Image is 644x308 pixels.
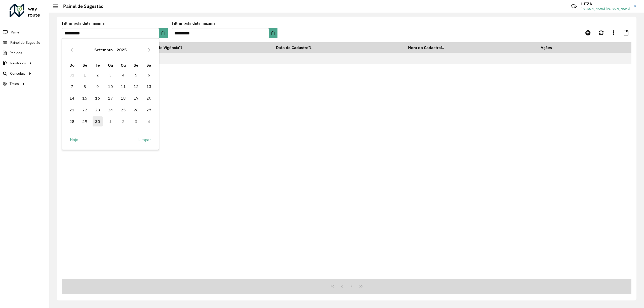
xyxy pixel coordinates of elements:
td: 18 [117,92,130,104]
button: Hoje [66,135,83,145]
span: Te [96,63,100,68]
span: 23 [93,105,103,115]
td: 25 [117,104,130,116]
span: 10 [105,81,115,92]
span: 20 [144,93,154,103]
span: 6 [144,70,154,80]
td: 2 [91,69,104,80]
td: 31 [66,69,78,80]
span: 28 [67,116,77,126]
span: Painel de Sugestão [10,40,40,45]
h2: Painel de Sugestão [58,4,103,9]
td: 19 [130,92,142,104]
td: 30 [91,116,104,127]
span: Tático [10,81,19,86]
td: 11 [117,81,130,92]
td: 16 [91,92,104,104]
span: 15 [80,93,90,103]
button: Choose Date [269,28,277,38]
td: 2 [117,116,130,127]
td: 20 [142,92,155,104]
td: 4 [142,116,155,127]
td: 15 [78,92,91,104]
span: Pedidos [10,50,22,56]
span: 26 [131,105,141,115]
span: 11 [118,81,128,92]
span: Hoje [70,137,78,143]
a: Contato Rápido [569,1,579,12]
button: Limpar [134,135,155,145]
th: Hora do Cadastro [405,42,537,53]
span: 22 [80,105,90,115]
span: 16 [93,93,103,103]
th: Data do Cadastro [272,42,405,53]
span: 2 [93,70,103,80]
span: 29 [80,116,90,126]
td: 26 [130,104,142,116]
span: Qu [108,63,113,68]
td: 22 [78,104,91,116]
span: 24 [105,105,115,115]
td: 29 [78,116,91,127]
span: 18 [118,93,128,103]
td: 13 [142,81,155,92]
span: Painel [11,30,20,35]
button: Choose Date [159,28,168,38]
span: 1 [80,70,90,80]
span: Se [83,63,87,68]
td: 10 [104,81,117,92]
button: Next Month [145,46,153,54]
label: Filtrar pela data mínima [62,20,105,26]
span: Consultas [10,71,25,76]
span: 7 [67,81,77,92]
td: 1 [78,69,91,80]
span: 17 [105,93,115,103]
span: 30 [93,116,103,126]
span: 14 [67,93,77,103]
span: 19 [131,93,141,103]
span: Do [69,63,74,68]
span: 5 [131,70,141,80]
span: Sa [146,63,151,68]
span: Relatórios [10,61,26,66]
span: 3 [105,70,115,80]
button: Choose Month [92,44,115,56]
button: Previous Month [68,46,76,54]
span: 9 [93,81,103,92]
label: Filtrar pela data máxima [172,20,216,26]
span: 12 [131,81,141,92]
span: 27 [144,105,154,115]
td: 9 [91,81,104,92]
span: Limpar [138,137,151,143]
span: 4 [118,70,128,80]
td: 1 [104,116,117,127]
td: 3 [104,69,117,80]
td: 14 [66,92,78,104]
span: 25 [118,105,128,115]
td: 5 [130,69,142,80]
td: 12 [130,81,142,92]
th: Data de Vigência [144,42,272,53]
span: Se [134,63,138,68]
td: 23 [91,104,104,116]
td: 6 [142,69,155,80]
td: 4 [117,69,130,80]
h3: LUIZA [581,2,630,6]
td: 28 [66,116,78,127]
div: Choose Date [62,38,159,150]
td: 8 [78,81,91,92]
span: 13 [144,81,154,92]
td: 17 [104,92,117,104]
td: 7 [66,81,78,92]
span: [PERSON_NAME] [PERSON_NAME] [581,7,630,11]
td: 27 [142,104,155,116]
td: Nenhum registro encontrado [62,53,631,64]
td: 21 [66,104,78,116]
td: 3 [130,116,142,127]
span: 21 [67,105,77,115]
span: Qu [121,63,126,68]
button: Choose Year [115,44,129,56]
td: 24 [104,104,117,116]
span: 8 [80,81,90,92]
th: Ações [537,42,568,53]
